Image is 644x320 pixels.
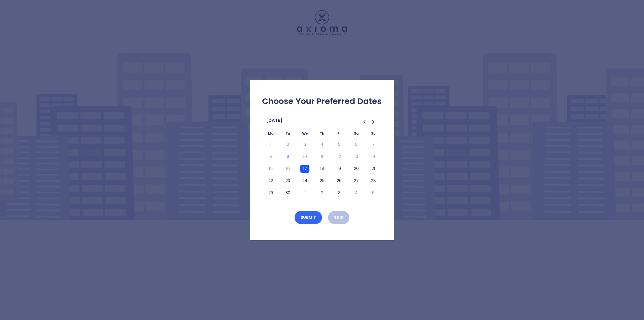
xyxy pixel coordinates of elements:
[317,165,327,173] button: Thursday, September 18th, 2025
[300,165,309,173] button: Wednesday, September 17th, 2025, selected
[283,165,292,173] button: Tuesday, September 16th, 2025
[331,130,348,138] th: Friday
[295,211,322,224] button: Submit
[283,140,292,149] button: Tuesday, September 2nd, 2025
[297,10,347,35] img: Logo
[262,130,382,199] table: September 2025
[369,189,378,197] button: Sunday, October 5th, 2025
[317,177,327,185] button: Thursday, September 25th, 2025
[279,130,296,138] th: Tuesday
[335,189,344,197] button: Friday, October 3rd, 2025
[266,189,275,197] button: Monday, September 29th, 2025
[283,153,292,161] button: Today, Tuesday, September 9th, 2025
[300,140,309,149] button: Wednesday, September 3rd, 2025
[369,140,378,149] button: Sunday, September 7th, 2025
[266,140,275,149] button: Monday, September 1st, 2025
[317,140,327,149] button: Thursday, September 4th, 2025
[352,140,361,149] button: Saturday, September 6th, 2025
[352,165,361,173] button: Saturday, September 20th, 2025
[369,165,378,173] button: Sunday, September 21st, 2025
[352,177,361,185] button: Saturday, September 27th, 2025
[266,165,275,173] button: Monday, September 15th, 2025
[369,153,378,161] button: Sunday, September 14th, 2025
[313,130,331,138] th: Thursday
[369,177,378,185] button: Sunday, September 28th, 2025
[335,140,344,149] button: Friday, September 5th, 2025
[360,117,369,126] button: Go to the Previous Month
[262,130,279,138] th: Monday
[266,153,275,161] button: Monday, September 8th, 2025
[258,96,386,106] h2: Choose Your Preferred Dates
[317,153,327,161] button: Thursday, September 11th, 2025
[317,189,327,197] button: Thursday, October 2nd, 2025
[300,189,309,197] button: Wednesday, October 1st, 2025
[266,116,283,124] span: [DATE]
[296,130,313,138] th: Wednesday
[352,189,361,197] button: Saturday, October 4th, 2025
[365,130,382,138] th: Sunday
[328,211,349,224] button: Skip
[352,153,361,161] button: Saturday, September 13th, 2025
[335,153,344,161] button: Friday, September 12th, 2025
[335,165,344,173] button: Friday, September 19th, 2025
[283,177,292,185] button: Tuesday, September 23rd, 2025
[283,189,292,197] button: Tuesday, September 30th, 2025
[348,130,365,138] th: Saturday
[300,177,309,185] button: Wednesday, September 24th, 2025
[369,117,378,126] button: Go to the Next Month
[300,153,309,161] button: Wednesday, September 10th, 2025
[266,177,275,185] button: Monday, September 22nd, 2025
[335,177,344,185] button: Friday, September 26th, 2025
